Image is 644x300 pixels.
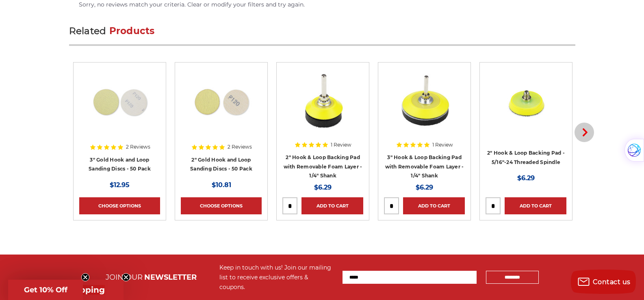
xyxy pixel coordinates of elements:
[301,197,363,214] a: Add to Cart
[89,157,151,172] a: 3" Gold Hook and Loop Sanding Discs - 50 Pack
[314,183,332,191] span: $6.29
[219,263,334,292] div: Keep in touch with us! Join our mailing list to receive exclusive offers & coupons.
[291,68,356,133] img: 2-inch yellow sanding pad with black foam layer and versatile 1/4-inch shank/spindle for precisio...
[228,145,252,149] span: 2 Reviews
[81,273,89,281] button: Close teaser
[122,273,130,281] button: Close teaser
[486,68,566,145] a: 2-inch hook and loop backing pad with a 5/16"-24 threaded spindle and tapered edge for precision ...
[126,145,150,149] span: 2 Reviews
[494,68,559,133] img: 2-inch hook and loop backing pad with a 5/16"-24 threaded spindle and tapered edge for precision ...
[69,25,106,37] span: Related
[79,68,160,145] a: 3 inch gold hook and loop sanding discs
[79,0,566,9] div: Sorry, no reviews match your criteria. Clear or modify your filters and try again.
[432,142,453,147] span: 1 Review
[284,154,362,179] a: 2" Hook & Loop Backing Pad with Removable Foam Layer - 1/4" Shank
[212,181,231,189] span: $10.81
[181,68,262,145] a: 2 inch hook loop sanding discs gold
[571,270,636,294] button: Contact us
[8,280,124,300] div: Get Free ShippingClose teaser
[517,174,535,182] span: $6.29
[593,278,631,286] span: Contact us
[575,123,594,142] button: Next
[416,183,433,191] span: $6.29
[505,197,566,214] a: Add to Cart
[189,68,254,133] img: 2 inch hook loop sanding discs gold
[87,68,152,133] img: 3 inch gold hook and loop sanding discs
[8,280,83,300] div: Get 10% OffClose teaser
[79,197,160,214] a: Choose Options
[24,285,67,294] span: Get 10% Off
[384,68,465,145] a: Close-up of Empire Abrasives 3-inch hook and loop backing pad with a removable foam layer and 1/4...
[487,150,565,165] a: 2" Hook & Loop Backing Pad - 5/16"-24 Threaded Spindle
[190,157,252,172] a: 2" Gold Hook and Loop Sanding Discs - 50 Pack
[403,197,465,214] a: Add to Cart
[144,273,197,282] span: NEWSLETTER
[282,68,363,145] a: 2-inch yellow sanding pad with black foam layer and versatile 1/4-inch shank/spindle for precisio...
[109,25,155,37] span: Products
[110,181,130,189] span: $12.95
[106,273,143,282] span: JOIN OUR
[392,68,457,133] img: Close-up of Empire Abrasives 3-inch hook and loop backing pad with a removable foam layer and 1/4...
[385,154,464,179] a: 3" Hook & Loop Backing Pad with Removable Foam Layer - 1/4" Shank
[331,142,351,147] span: 1 Review
[181,197,262,214] a: Choose Options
